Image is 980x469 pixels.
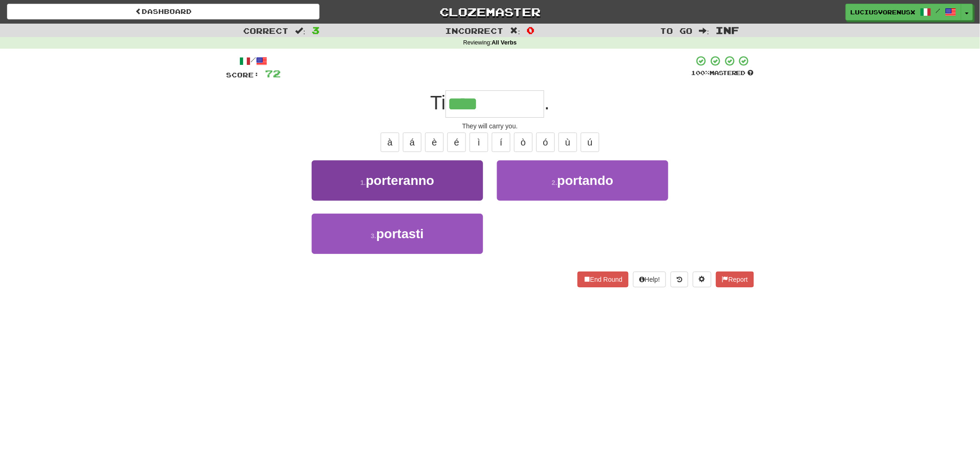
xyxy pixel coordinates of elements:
[360,179,366,186] small: 1 .
[446,26,504,35] span: Incorrect
[699,27,710,35] span: :
[447,133,466,152] button: é
[691,69,710,76] span: 100 %
[581,133,599,152] button: ú
[333,4,646,20] a: Clozemaster
[497,160,668,201] button: 2.portando
[514,133,533,152] button: ò
[544,92,550,114] span: .
[557,173,613,188] span: portando
[381,133,399,152] button: à
[671,272,688,287] button: Round history (alt+y)
[936,7,941,14] span: /
[492,133,510,152] button: í
[265,68,281,79] span: 72
[552,179,558,186] small: 2 .
[846,4,961,20] a: LuciusVorenusX /
[366,173,434,188] span: porteranno
[371,232,377,240] small: 3 .
[312,160,483,201] button: 1.porteranno
[295,27,306,35] span: :
[536,133,555,152] button: ó
[244,26,289,35] span: Correct
[527,25,534,36] span: 0
[377,227,424,241] span: portasti
[7,4,320,19] a: Dashboard
[312,214,483,254] button: 3.portasti
[578,272,628,287] button: End Round
[312,25,320,36] span: 3
[425,133,444,152] button: è
[226,55,281,67] div: /
[510,27,521,35] span: :
[851,8,916,16] span: LuciusVorenusX
[492,39,517,46] strong: All Verbs
[660,26,693,35] span: To go
[716,25,739,36] span: Inf
[226,71,259,79] span: Score:
[430,92,446,114] span: Ti
[226,121,754,131] div: They will carry you.
[716,272,754,287] button: Report
[403,133,421,152] button: á
[633,272,666,287] button: Help!
[559,133,577,152] button: ù
[470,133,488,152] button: ì
[691,69,754,77] div: Mastered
